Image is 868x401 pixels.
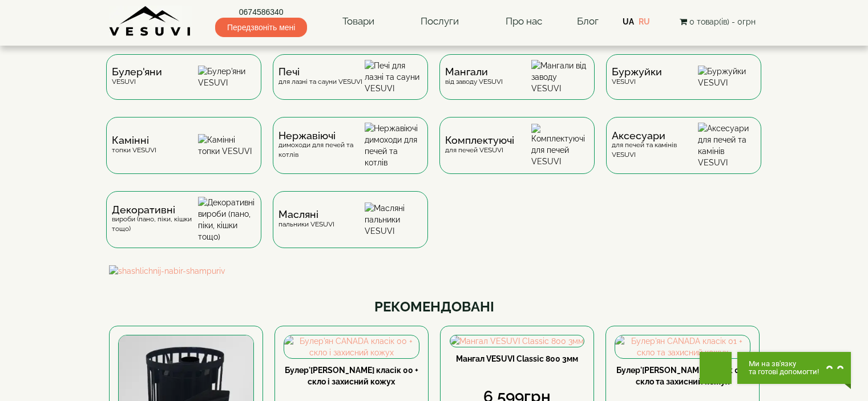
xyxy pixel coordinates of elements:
span: Масляні [278,210,334,219]
img: Декоративні вироби (пано, піки, кішки тощо) [198,197,256,242]
div: для печей та камінів VESUVI [612,131,698,160]
span: Буржуйки [612,67,662,76]
img: Булер'ян CANADA класік 01 + скло та захисний кожух [615,335,750,358]
img: Камінні топки VESUVI [198,134,256,157]
a: БуржуйкиVESUVI Буржуйки VESUVI [600,54,767,117]
img: Комплектуючі для печей VESUVI [531,124,589,167]
img: Буржуйки VESUVI [698,66,756,88]
button: Get Call button [700,352,732,384]
span: Нержавіючі [278,131,365,140]
a: Булер'яниVESUVI Булер'яни VESUVI [100,54,267,117]
div: для печей VESUVI [445,136,514,155]
span: Декоративні [112,205,198,214]
span: Передзвоніть мені [215,18,307,37]
a: Блог [577,15,599,27]
img: Булер'яни VESUVI [198,66,256,88]
img: Нержавіючі димоходи для печей та котлів [365,123,422,168]
img: Булер'ян CANADA класік 00 + скло і захисний кожух [284,335,419,358]
a: Про нас [494,9,554,35]
div: димоходи для печей та котлів [278,131,365,160]
a: Булер'[PERSON_NAME] класік 00 + скло і захисний кожух [285,366,418,386]
a: Булер'[PERSON_NAME] класік 01 + скло та захисний кожух [616,366,749,386]
div: від заводу VESUVI [445,67,503,86]
a: Товари [331,9,386,35]
img: Завод VESUVI [109,6,192,37]
a: Декоративнівироби (пано, піки, кішки тощо) Декоративні вироби (пано, піки, кішки тощо) [100,191,267,265]
span: 0 товар(ів) - 0грн [689,17,756,26]
a: Каміннітопки VESUVI Камінні топки VESUVI [100,117,267,191]
img: Печі для лазні та сауни VESUVI [365,60,422,94]
img: Масляні пальники VESUVI [365,202,422,237]
span: Комплектуючі [445,136,514,145]
a: Послуги [409,9,470,35]
a: Печідля лазні та сауни VESUVI Печі для лазні та сауни VESUVI [267,54,434,117]
div: топки VESUVI [112,136,156,155]
button: 0 товар(ів) - 0грн [676,15,759,28]
a: RU [639,17,650,26]
div: VESUVI [612,67,662,86]
a: Аксесуаридля печей та камінів VESUVI Аксесуари для печей та камінів VESUVI [600,117,767,191]
img: Мангал VESUVI Classic 800 3мм [450,335,584,347]
span: Булер'яни [112,67,162,76]
a: Комплектуючідля печей VESUVI Комплектуючі для печей VESUVI [434,117,600,191]
a: 0674586340 [215,6,307,18]
div: VESUVI [112,67,162,86]
a: Нержавіючідимоходи для печей та котлів Нержавіючі димоходи для печей та котлів [267,117,434,191]
span: Ми на зв'язку [749,360,819,368]
img: Мангали від заводу VESUVI [531,60,589,94]
button: Chat button [737,352,851,384]
div: вироби (пано, піки, кішки тощо) [112,205,198,234]
span: Печі [278,67,362,76]
a: UA [623,17,634,26]
a: Мангал VESUVI Classic 800 3мм [456,354,578,363]
span: Камінні [112,136,156,145]
img: shashlichnij-nabir-shampuriv [109,265,760,277]
div: пальники VESUVI [278,210,334,229]
a: Масляніпальники VESUVI Масляні пальники VESUVI [267,191,434,265]
a: Мангаливід заводу VESUVI Мангали від заводу VESUVI [434,54,600,117]
span: Аксесуари [612,131,698,140]
span: та готові допомогти! [749,368,819,376]
span: Мангали [445,67,503,76]
div: для лазні та сауни VESUVI [278,67,362,86]
img: Аксесуари для печей та камінів VESUVI [698,123,756,168]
